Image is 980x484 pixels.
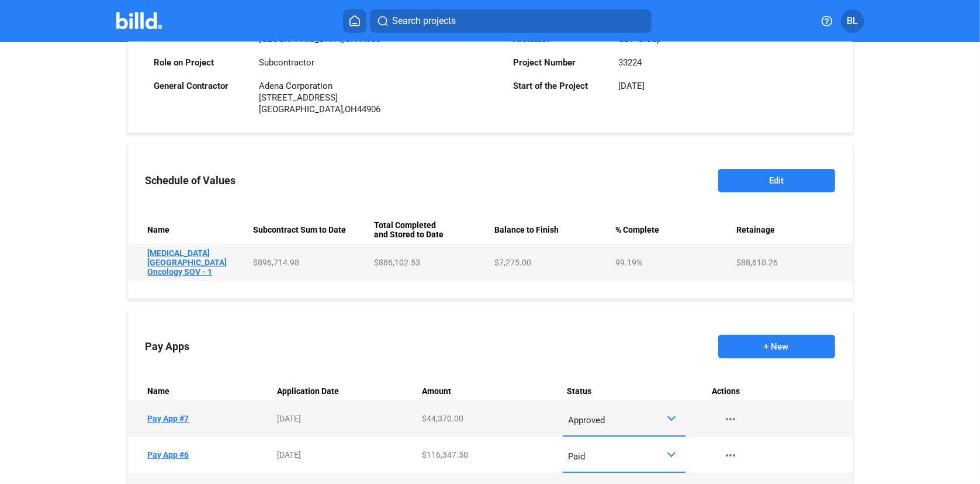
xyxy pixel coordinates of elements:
[708,382,853,400] th: Actions
[146,341,190,352] div: Pay Apps
[248,216,369,244] th: Subcontract Sum to Date
[128,216,249,244] th: Name
[259,57,315,68] div: Subcontractor
[128,244,249,281] td: [MEDICAL_DATA][GEOGRAPHIC_DATA] Oncology SOV - 1
[841,9,864,33] button: BL
[116,12,162,29] img: Billd Company Logo
[392,14,456,28] span: Search projects
[345,104,358,115] span: OH
[724,448,738,462] mat-icon: more_horiz
[146,175,236,186] div: Schedule of Values
[259,80,381,92] div: Adena Corporation
[273,400,418,437] td: [DATE]
[128,400,273,437] td: Pay App #7
[490,244,611,281] td: $7,275.00
[418,400,563,437] td: $44,370.00
[128,437,273,473] td: Pay App #6
[418,437,563,473] td: $116,347.50
[369,216,490,244] th: Total Completed and Stored to Date
[259,92,381,103] div: [STREET_ADDRESS]
[514,80,607,92] div: Start of the Project
[273,382,418,400] th: Application Date
[358,104,381,115] span: 44906
[569,451,586,462] span: Paid
[273,437,418,473] td: [DATE]
[490,216,611,244] th: Balance to Finish
[569,415,605,426] span: Approved
[154,80,248,92] div: General Contractor
[259,104,345,115] span: [GEOGRAPHIC_DATA],
[718,335,835,358] button: + New
[418,382,563,400] th: Amount
[369,244,490,281] td: $886,102.53
[611,216,732,244] th: % Complete
[619,80,645,92] div: [DATE]
[154,57,248,68] div: Role on Project
[619,57,642,68] div: 33224
[563,382,708,400] th: Status
[370,9,652,33] button: Search projects
[718,169,835,192] button: Edit
[514,57,607,68] div: Project Number
[611,244,732,281] td: 99.19%
[128,382,273,400] th: Name
[248,244,369,281] td: $896,714.98
[732,216,853,244] th: Retainage
[847,14,858,28] span: BL
[724,412,738,426] mat-icon: more_horiz
[732,244,853,281] td: $88,610.26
